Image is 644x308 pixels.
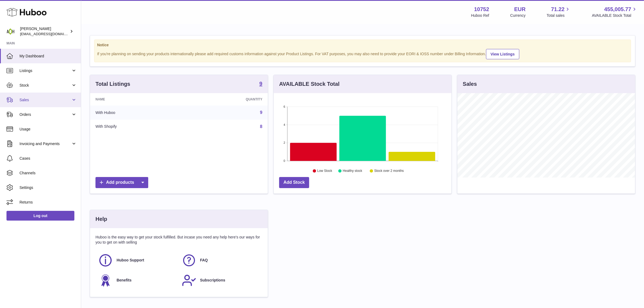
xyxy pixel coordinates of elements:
th: Name [90,93,186,106]
span: Sales [19,97,71,103]
span: Orders [19,112,71,117]
span: 455,005.77 [604,6,631,13]
text: 0 [283,159,285,162]
h3: AVAILABLE Stock Total [279,80,339,88]
a: 71.22 Total sales [547,6,571,18]
a: 8 [260,124,262,129]
span: 71.22 [551,6,564,13]
span: Listings [19,68,71,73]
span: Stock [19,83,71,88]
a: 455,005.77 AVAILABLE Stock Total [592,6,638,18]
a: Log out [6,211,74,221]
div: [PERSON_NAME] [20,26,69,37]
span: Channels [19,171,77,176]
a: Add products [95,177,148,188]
td: With Huboo [90,106,186,120]
h3: Sales [463,80,477,88]
div: Huboo Ref [471,13,489,18]
span: Invoicing and Payments [19,141,71,146]
span: Usage [19,127,77,132]
span: My Dashboard [19,54,77,59]
text: 6 [283,105,285,108]
img: internalAdmin-10752@internal.huboo.com [6,27,15,35]
a: 9 [260,110,262,115]
a: FAQ [182,253,260,268]
span: Settings [19,185,77,190]
text: 4 [283,123,285,126]
h3: Help [95,215,107,223]
strong: Notice [97,42,628,48]
h3: Total Listings [95,80,130,88]
text: Healthy stock [343,169,362,173]
span: Subscriptions [200,278,225,283]
strong: EUR [514,6,526,13]
a: Benefits [98,273,176,288]
div: If you're planning on sending your products internationally please add required customs informati... [97,48,628,59]
span: Total sales [547,13,571,18]
a: Add Stock [279,177,309,188]
a: Subscriptions [182,273,260,288]
a: 9 [259,81,262,87]
a: View Listings [486,49,519,59]
td: With Shopify [90,120,186,134]
span: FAQ [200,258,208,263]
p: Huboo is the easy way to get your stock fulfilled. But incase you need any help here's our ways f... [95,235,262,245]
text: Low Stock [317,169,332,173]
text: Stock over 2 months [374,169,404,173]
div: Currency [510,13,526,18]
strong: 9 [259,81,262,86]
span: Returns [19,200,77,205]
span: AVAILABLE Stock Total [592,13,638,18]
text: 2 [283,141,285,145]
span: [EMAIL_ADDRESS][DOMAIN_NAME] [20,32,80,36]
a: Huboo Support [98,253,176,268]
strong: 10752 [474,6,489,13]
th: Quantity [186,93,268,106]
span: Cases [19,156,77,161]
span: Huboo Support [117,258,144,263]
span: Benefits [117,278,131,283]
